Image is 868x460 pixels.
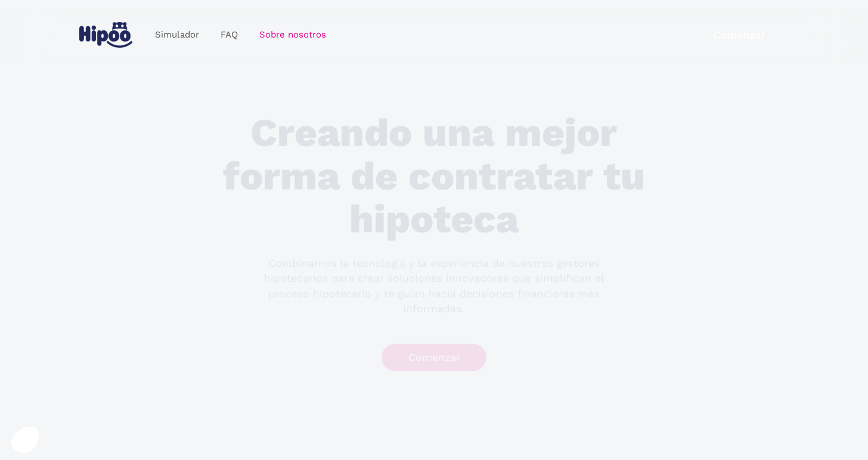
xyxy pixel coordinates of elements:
[76,17,135,52] a: home
[208,111,660,241] h1: Creando una mejor forma de contratar tu hipoteca
[382,344,487,372] a: Comenzar
[144,23,210,46] a: Simulador
[210,23,249,46] a: FAQ
[686,21,792,49] a: Comenzar
[243,256,625,317] p: Combinamos la tecnología y la experiencia de nuestros gestores hipotecarios para crear soluciones...
[249,23,337,46] a: Sobre nosotros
